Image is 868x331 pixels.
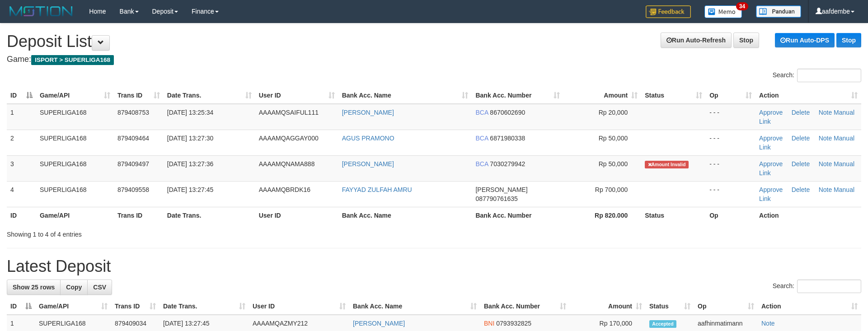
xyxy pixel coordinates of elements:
[706,207,755,224] th: Op
[490,109,525,116] span: Copy 8670602690 to clipboard
[759,109,783,116] a: Approve
[490,160,525,168] span: Copy 7030279942 to clipboard
[7,298,35,315] th: ID: activate to sort column descending
[759,186,854,202] a: Manual Link
[35,298,111,315] th: Game/API: activate to sort column ascending
[167,135,213,142] span: [DATE] 13:27:30
[342,186,412,193] a: FAYYAD ZULFAH AMRU
[599,160,628,168] span: Rp 50,000
[480,298,570,315] th: Bank Acc. Number: activate to sort column ascending
[36,207,114,224] th: Game/API
[646,298,694,315] th: Status: activate to sort column ascending
[349,298,480,315] th: Bank Acc. Name: activate to sort column ascending
[7,130,36,155] td: 2
[255,87,338,104] th: User ID: activate to sort column ascending
[797,69,861,82] input: Search:
[117,186,149,193] span: 879409558
[775,33,835,47] a: Run Auto-DPS
[792,135,810,142] a: Delete
[759,109,854,125] a: Manual Link
[475,195,517,202] span: Copy 087790761635 to clipboard
[759,160,854,177] a: Manual Link
[563,87,641,104] th: Amount: activate to sort column ascending
[736,2,748,10] span: 34
[93,284,106,291] span: CSV
[706,130,755,155] td: - - -
[342,135,394,142] a: AGUS PRAMONO
[338,207,472,224] th: Bank Acc. Name
[496,320,531,327] span: Copy 0793932825 to clipboard
[819,160,832,168] a: Note
[7,87,36,104] th: ID: activate to sort column descending
[338,87,472,104] th: Bank Acc. Name: activate to sort column ascending
[342,109,394,116] a: [PERSON_NAME]
[7,33,861,51] h1: Deposit List
[259,160,315,168] span: AAAAMQNAMA888
[484,320,494,327] span: BNI
[706,104,755,130] td: - - -
[490,135,525,142] span: Copy 6871980338 to clipboard
[259,135,319,142] span: AAAAMQAGGAY000
[117,109,149,116] span: 879408753
[819,186,832,193] a: Note
[792,109,810,116] a: Delete
[7,280,61,295] a: Show 25 rows
[475,135,488,142] span: BCA
[649,320,676,328] span: Accepted
[117,160,149,168] span: 879409497
[7,104,36,130] td: 1
[13,284,55,291] span: Show 25 rows
[706,155,755,181] td: - - -
[114,87,164,104] th: Trans ID: activate to sort column ascending
[7,207,36,224] th: ID
[7,5,75,18] img: MOTION_logo.png
[111,298,160,315] th: Trans ID: activate to sort column ascending
[87,280,112,295] a: CSV
[773,69,861,82] label: Search:
[114,207,164,224] th: Trans ID
[704,5,742,18] img: Button%20Memo.svg
[7,181,36,207] td: 4
[759,135,854,151] a: Manual Link
[756,5,801,18] img: panduan.png
[7,226,355,239] div: Showing 1 to 4 of 4 entries
[7,55,861,64] h4: Game:
[792,186,810,193] a: Delete
[755,87,861,104] th: Action: activate to sort column ascending
[646,5,691,18] img: Feedback.jpg
[733,33,759,48] a: Stop
[661,33,732,48] a: Run Auto-Refresh
[836,33,861,47] a: Stop
[819,109,832,116] a: Note
[645,161,688,168] span: Amount is not matched
[259,109,319,116] span: AAAAMQSAIFUL111
[475,186,527,193] span: [PERSON_NAME]
[36,130,114,155] td: SUPERLIGA168
[759,186,783,193] a: Approve
[160,298,249,315] th: Date Trans.: activate to sort column ascending
[60,280,88,295] a: Copy
[31,55,114,65] span: ISPORT > SUPERLIGA168
[167,186,213,193] span: [DATE] 13:27:45
[706,87,755,104] th: Op: activate to sort column ascending
[164,207,255,224] th: Date Trans.
[36,181,114,207] td: SUPERLIGA168
[792,160,810,168] a: Delete
[36,155,114,181] td: SUPERLIGA168
[36,104,114,130] td: SUPERLIGA168
[472,87,563,104] th: Bank Acc. Number: activate to sort column ascending
[36,87,114,104] th: Game/API: activate to sort column ascending
[641,87,706,104] th: Status: activate to sort column ascending
[599,135,628,142] span: Rp 50,000
[755,207,861,224] th: Action
[475,109,488,116] span: BCA
[342,160,394,168] a: [PERSON_NAME]
[117,135,149,142] span: 879409464
[259,186,310,193] span: AAAAMQBRDK16
[761,320,775,327] a: Note
[249,298,349,315] th: User ID: activate to sort column ascending
[353,320,405,327] a: [PERSON_NAME]
[475,160,488,168] span: BCA
[641,207,706,224] th: Status
[255,207,338,224] th: User ID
